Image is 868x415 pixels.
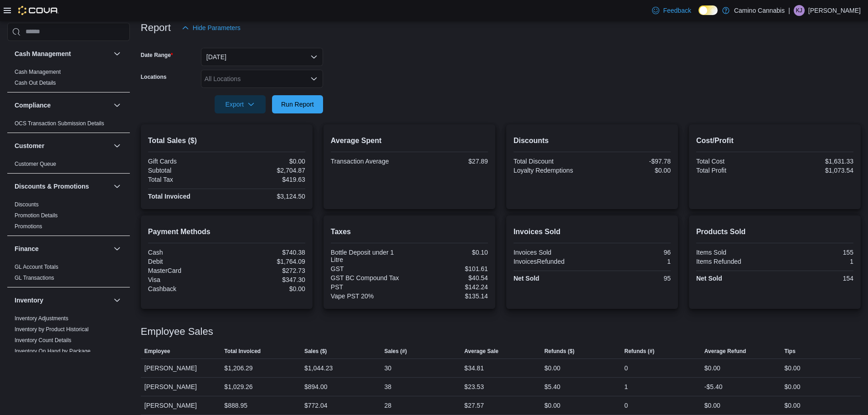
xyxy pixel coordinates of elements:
[148,135,305,146] h2: Total Sales ($)
[112,140,123,151] button: Customer
[776,275,853,282] div: 154
[411,265,488,272] div: $101.61
[784,381,800,392] div: $0.00
[304,400,328,411] div: $772.04
[272,95,323,113] button: Run Report
[331,158,408,165] div: Transaction Average
[148,193,190,200] strong: Total Invoiced
[648,1,694,20] a: Feedback
[15,315,68,322] span: Inventory Adjustments
[544,381,560,392] div: $5.40
[704,400,720,411] div: $0.00
[696,275,722,282] strong: Net Sold
[148,176,225,183] div: Total Tax
[331,135,488,146] h2: Average Spent
[215,95,266,113] button: Export
[514,258,591,265] div: InvoicesRefunded
[228,176,305,183] div: $419.63
[15,223,42,230] span: Promotions
[663,6,691,15] span: Feedback
[15,296,110,305] button: Inventory
[15,69,61,75] a: Cash Management
[148,285,225,292] div: Cashback
[331,265,408,272] div: GST
[734,5,785,16] p: Camino Cannabis
[7,199,130,236] div: Discounts & Promotions
[696,258,773,265] div: Items Refunded
[304,348,327,355] span: Sales ($)
[148,226,305,237] h2: Payment Methods
[141,22,171,33] h3: Report
[220,95,260,113] span: Export
[112,100,123,111] button: Compliance
[15,161,56,167] a: Customer Queue
[784,348,795,355] span: Tips
[15,223,42,230] a: Promotions
[464,381,484,392] div: $23.53
[112,48,123,59] button: Cash Management
[144,348,170,355] span: Employee
[15,101,110,110] button: Compliance
[464,363,484,374] div: $34.81
[624,363,628,374] div: 0
[15,275,54,281] a: GL Transactions
[784,363,800,374] div: $0.00
[514,275,539,282] strong: Net Sold
[331,249,408,263] div: Bottle Deposit under 1 Litre
[696,226,853,237] h2: Products Sold
[7,159,130,173] div: Customer
[411,249,488,256] div: $0.10
[141,51,173,59] label: Date Range
[385,400,392,411] div: 28
[331,226,488,237] h2: Taxes
[141,396,221,415] div: [PERSON_NAME]
[310,75,318,82] button: Open list of options
[112,181,123,192] button: Discounts & Promotions
[514,249,591,256] div: Invoices Sold
[15,49,110,58] button: Cash Management
[704,348,746,355] span: Average Refund
[594,249,671,256] div: 96
[201,48,323,66] button: [DATE]
[15,337,72,343] a: Inventory Count Details
[699,5,718,15] input: Dark Mode
[15,326,89,333] a: Inventory by Product Historical
[15,182,110,191] button: Discounts & Promotions
[544,400,560,411] div: $0.00
[624,400,628,411] div: 0
[228,285,305,292] div: $0.00
[228,258,305,265] div: $1,764.09
[224,400,247,411] div: $888.95
[18,6,59,15] img: Cova
[141,73,167,81] label: Locations
[15,244,110,253] button: Finance
[141,326,213,337] h3: Employee Sales
[15,79,56,87] span: Cash Out Details
[514,158,591,165] div: Total Discount
[514,226,671,237] h2: Invoices Sold
[15,263,58,271] span: GL Account Totals
[228,267,305,274] div: $272.73
[15,120,104,127] span: OCS Transaction Submission Details
[385,348,407,355] span: Sales (#)
[15,212,58,219] span: Promotion Details
[544,348,575,355] span: Refunds ($)
[15,348,91,354] a: Inventory On Hand by Package
[794,5,805,16] div: Kevin Josephs
[15,141,44,150] h3: Customer
[15,326,89,333] span: Inventory by Product Historical
[15,337,72,344] span: Inventory Count Details
[148,267,225,274] div: MasterCard
[112,243,123,254] button: Finance
[193,23,241,32] span: Hide Parameters
[224,363,252,374] div: $1,206.29
[331,283,408,291] div: PST
[228,158,305,165] div: $0.00
[15,68,61,76] span: Cash Management
[331,292,408,300] div: Vape PST 20%
[696,167,773,174] div: Total Profit
[594,158,671,165] div: -$97.78
[148,249,225,256] div: Cash
[776,249,853,256] div: 155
